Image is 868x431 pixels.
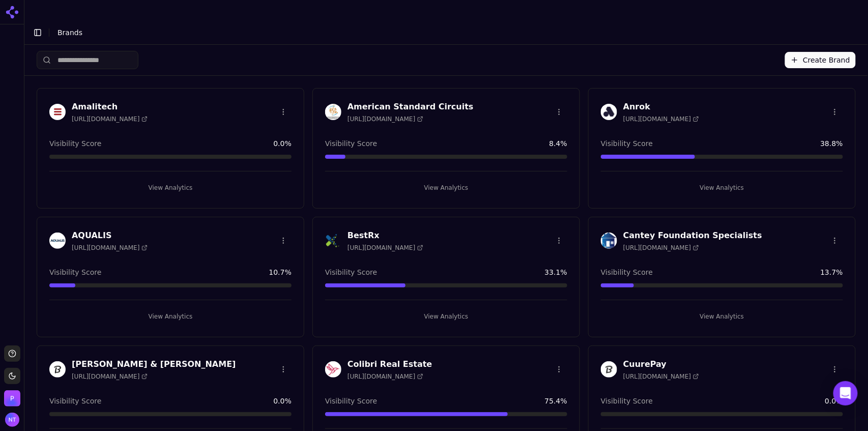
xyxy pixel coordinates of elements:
[601,233,617,249] img: Cantey Foundation Specialists
[623,372,699,381] span: [URL][DOMAIN_NAME]
[49,396,101,406] span: Visibility Score
[821,267,843,277] span: 13.7 %
[57,28,82,37] span: Brands
[325,308,567,325] button: View Analytics
[72,358,236,370] h3: [PERSON_NAME] & [PERSON_NAME]
[601,267,653,277] span: Visibility Score
[49,233,66,249] img: AQUALIS
[348,101,474,113] h3: American Standard Circuits
[601,104,617,120] img: Anrok
[623,244,699,252] span: [URL][DOMAIN_NAME]
[325,104,341,120] img: American Standard Circuits
[348,115,423,123] span: [URL][DOMAIN_NAME]
[623,358,699,370] h3: CuurePay
[623,229,762,242] h3: Cantey Foundation Specialists
[601,396,653,406] span: Visibility Score
[72,372,148,381] span: [URL][DOMAIN_NAME]
[72,115,148,123] span: [URL][DOMAIN_NAME]
[4,390,20,407] img: Perrill
[49,138,101,149] span: Visibility Score
[545,267,567,277] span: 33.1 %
[785,52,856,68] button: Create Brand
[325,396,377,406] span: Visibility Score
[49,104,66,120] img: Amalitech
[72,244,148,252] span: [URL][DOMAIN_NAME]
[269,267,292,277] span: 10.7 %
[5,413,19,427] img: Nate Tower
[601,138,653,149] span: Visibility Score
[549,138,567,149] span: 8.4 %
[5,413,19,427] button: Open user button
[72,229,148,242] h3: AQUALIS
[825,396,843,406] span: 0.0 %
[348,358,432,370] h3: Colibri Real Estate
[601,180,843,196] button: View Analytics
[348,372,423,381] span: [URL][DOMAIN_NAME]
[49,267,101,277] span: Visibility Score
[545,396,567,406] span: 75.4 %
[348,229,423,242] h3: BestRx
[49,180,292,196] button: View Analytics
[348,244,423,252] span: [URL][DOMAIN_NAME]
[623,101,699,113] h3: Anrok
[325,233,341,249] img: BestRx
[601,361,617,378] img: CuurePay
[273,138,292,149] span: 0.0 %
[72,101,148,113] h3: Amalitech
[49,308,292,325] button: View Analytics
[325,180,567,196] button: View Analytics
[49,361,66,378] img: Churchill & Harriman
[273,396,292,406] span: 0.0 %
[623,115,699,123] span: [URL][DOMAIN_NAME]
[821,138,843,149] span: 38.8 %
[833,381,858,406] div: Open Intercom Messenger
[325,138,377,149] span: Visibility Score
[601,308,843,325] button: View Analytics
[4,390,20,407] button: Open organization switcher
[325,361,341,378] img: Colibri Real Estate
[57,27,840,38] nav: breadcrumb
[325,267,377,277] span: Visibility Score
